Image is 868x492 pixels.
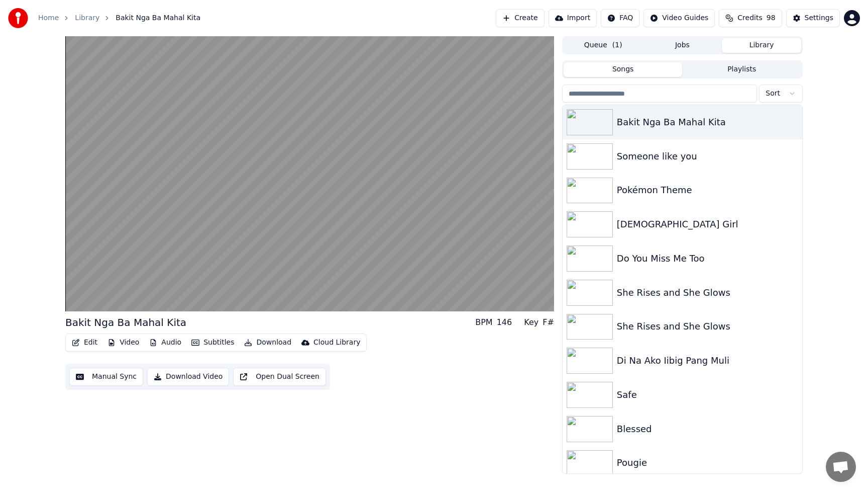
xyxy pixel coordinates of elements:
[240,336,295,350] button: Download
[617,388,798,402] div: Safe
[737,13,762,23] span: Credits
[38,13,59,23] a: Home
[564,38,643,53] button: Queue
[617,422,798,436] div: Blessed
[617,354,798,368] div: Di Na Ako Iibig Pang Muli
[147,368,229,386] button: Download Video
[496,9,545,27] button: Create
[549,9,597,27] button: Import
[524,316,538,329] div: Key
[617,252,798,266] div: Do You Miss Me Too
[826,452,856,482] div: Open chat
[617,149,798,163] div: Someone like you
[542,316,554,329] div: F#
[564,62,683,77] button: Songs
[103,336,143,350] button: Video
[682,62,801,77] button: Playlists
[617,286,798,300] div: She Rises and She Glows
[313,338,360,348] div: Cloud Library
[145,336,185,350] button: Audio
[601,9,639,27] button: FAQ
[116,13,200,23] span: Bakit Nga Ba Mahal Kita
[38,13,200,23] nav: breadcrumb
[75,13,99,23] a: Library
[65,315,186,330] div: Bakit Nga Ba Mahal Kita
[497,316,512,329] div: 146
[612,40,622,50] span: ( 1 )
[233,368,326,386] button: Open Dual Screen
[805,13,833,23] div: Settings
[643,9,715,27] button: Video Guides
[617,456,798,470] div: Pougie
[617,319,798,334] div: She Rises and She Glows
[8,8,28,28] img: youka
[766,89,780,99] span: Sort
[722,38,801,53] button: Library
[643,38,722,53] button: Jobs
[617,183,798,197] div: Pokémon Theme
[617,217,798,231] div: [DEMOGRAPHIC_DATA] Girl
[617,115,798,129] div: Bakit Nga Ba Mahal Kita
[68,336,101,350] button: Edit
[69,368,143,386] button: Manual Sync
[719,9,782,27] button: Credits98
[767,13,776,23] span: 98
[475,316,492,329] div: BPM
[786,9,840,27] button: Settings
[187,336,238,350] button: Subtitles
